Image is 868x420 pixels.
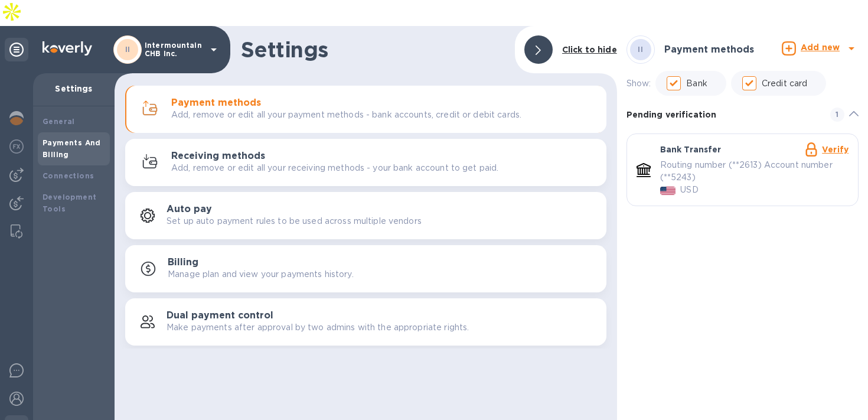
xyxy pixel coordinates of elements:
[686,77,707,90] p: Bank
[822,145,849,154] a: Verify
[167,215,422,227] p: Set up auto payment rules to be used across multiple vendors
[801,43,840,52] b: Add new
[626,77,651,90] p: Show:
[762,77,807,90] p: Credit card
[125,45,130,54] b: II
[167,310,273,321] h3: Dual payment control
[125,298,606,346] button: Dual payment controlMake payments after approval by two admins with the appropriate rights.
[171,97,261,109] h3: Payment methods
[145,41,204,58] p: Intermountain CHB Inc.
[43,138,101,159] b: Payments And Billing
[43,171,94,180] b: Connections
[664,44,754,56] h3: Payment methods
[125,245,606,292] button: BillingManage plan and view your payments history.
[43,83,105,95] p: Settings
[680,184,698,196] p: USD
[638,45,643,54] b: II
[9,139,24,154] img: Foreign exchange
[660,159,839,184] p: Routing number (**2613) Account number (**5243)
[168,268,354,281] p: Manage plan and view your payments history.
[241,37,505,62] h1: Settings
[43,41,92,56] img: Logo
[125,86,606,133] button: Payment methodsAdd, remove or edit all your payment methods - bank accounts, credit or debit cards.
[626,96,859,211] div: default-method
[626,96,859,134] div: Pending verification 1
[660,187,676,195] img: USD
[5,38,28,61] div: Unpin categories
[660,144,722,155] p: Bank Transfer
[43,117,75,126] b: General
[168,257,198,268] h3: Billing
[171,109,521,121] p: Add, remove or edit all your payment methods - bank accounts, credit or debit cards.
[626,110,717,119] b: Pending verification
[171,151,265,162] h3: Receiving methods
[125,139,606,186] button: Receiving methodsAdd, remove or edit all your receiving methods - your bank account to get paid.
[167,204,212,215] h3: Auto pay
[43,193,96,213] b: Development Tools
[171,162,498,174] p: Add, remove or edit all your receiving methods - your bank account to get paid.
[167,321,469,334] p: Make payments after approval by two admins with the appropriate rights.
[830,108,844,122] span: 1
[562,45,617,54] b: Click to hide
[125,192,606,239] button: Auto paySet up auto payment rules to be used across multiple vendors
